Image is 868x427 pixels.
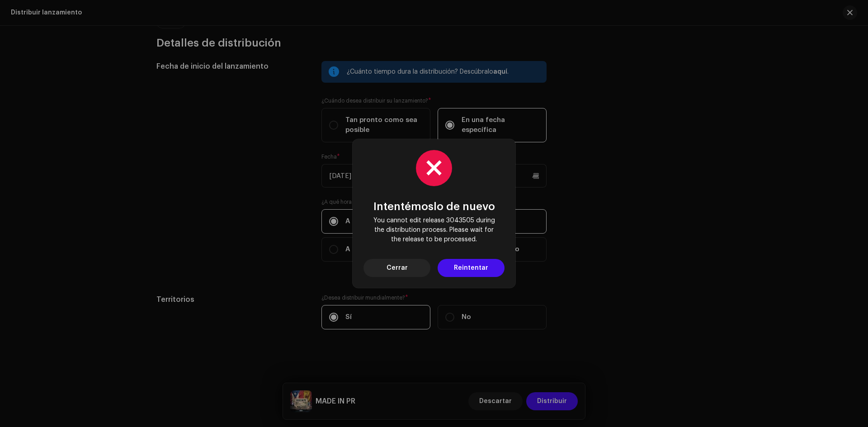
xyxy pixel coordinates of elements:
button: Cerrar [363,259,430,277]
span: You cannot edit release 3043505 during the distribution process. Please wait for the release to b... [371,216,497,244]
button: Reintentar [438,259,505,277]
span: Reintentar [454,259,488,277]
span: Intentémoslo de nuevo [373,201,495,212]
span: Cerrar [387,259,408,277]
